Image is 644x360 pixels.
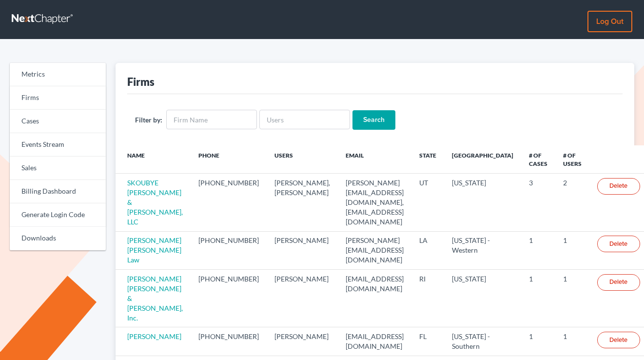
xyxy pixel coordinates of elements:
[444,270,521,327] td: [US_STATE]
[338,174,411,231] td: [PERSON_NAME][EMAIL_ADDRESS][DOMAIN_NAME], [EMAIL_ADDRESS][DOMAIN_NAME]
[444,327,521,356] td: [US_STATE] - Southern
[10,133,106,157] a: Events Stream
[521,327,555,356] td: 1
[10,110,106,133] a: Cases
[444,174,521,231] td: [US_STATE]
[127,75,155,89] div: Firms
[521,174,555,231] td: 3
[444,231,521,269] td: [US_STATE] - Western
[338,270,411,327] td: [EMAIL_ADDRESS][DOMAIN_NAME]
[267,327,338,356] td: [PERSON_NAME]
[597,274,640,291] a: Delete
[411,174,444,231] td: UT
[191,327,267,356] td: [PHONE_NUMBER]
[411,327,444,356] td: FL
[444,145,521,174] th: [GEOGRAPHIC_DATA]
[191,231,267,269] td: [PHONE_NUMBER]
[127,179,183,226] a: SKOUBYE [PERSON_NAME] & [PERSON_NAME], LLC
[338,145,411,174] th: Email
[267,145,338,174] th: Users
[10,63,106,86] a: Metrics
[338,231,411,269] td: [PERSON_NAME][EMAIL_ADDRESS][DOMAIN_NAME]
[267,270,338,327] td: [PERSON_NAME]
[10,86,106,110] a: Firms
[411,270,444,327] td: RI
[555,174,589,231] td: 2
[555,145,589,174] th: # of Users
[259,110,350,129] input: Users
[597,332,640,348] a: Delete
[587,11,632,32] a: Log out
[191,270,267,327] td: [PHONE_NUMBER]
[191,145,267,174] th: Phone
[135,115,162,125] label: Filter by:
[411,145,444,174] th: State
[521,231,555,269] td: 1
[411,231,444,269] td: LA
[352,110,395,130] input: Search
[10,180,106,203] a: Billing Dashboard
[166,110,257,129] input: Firm Name
[555,231,589,269] td: 1
[555,327,589,356] td: 1
[127,275,183,322] a: [PERSON_NAME] [PERSON_NAME] & [PERSON_NAME], Inc.
[597,236,640,252] a: Delete
[338,327,411,356] td: [EMAIL_ADDRESS][DOMAIN_NAME]
[555,270,589,327] td: 1
[521,270,555,327] td: 1
[521,145,555,174] th: # of Cases
[191,174,267,231] td: [PHONE_NUMBER]
[10,157,106,180] a: Sales
[10,203,106,227] a: Generate Login Code
[267,174,338,231] td: [PERSON_NAME], [PERSON_NAME]
[127,332,181,340] a: [PERSON_NAME]
[116,145,191,174] th: Name
[127,236,181,264] a: [PERSON_NAME] [PERSON_NAME] Law
[10,227,106,250] a: Downloads
[267,231,338,269] td: [PERSON_NAME]
[597,178,640,195] a: Delete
